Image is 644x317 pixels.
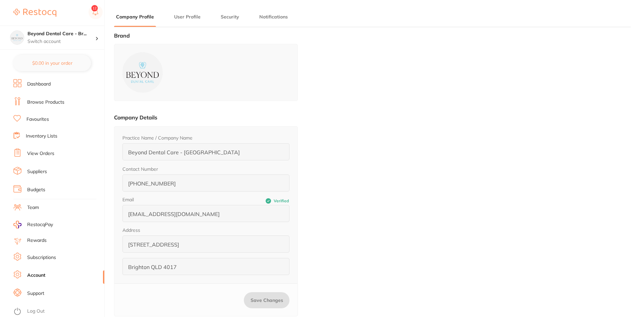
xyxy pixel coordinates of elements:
legend: Address [122,227,140,233]
button: $0.00 in your order [13,55,91,71]
span: Verified [274,199,289,203]
button: Security [219,14,241,20]
button: Log Out [13,306,102,317]
span: RestocqPay [27,221,53,228]
a: Log Out [27,308,45,315]
a: Inventory Lists [26,133,57,140]
button: Notifications [257,14,290,20]
a: View Orders [27,150,54,157]
button: User Profile [172,14,203,20]
a: Team [27,204,39,211]
a: Restocq Logo [13,5,56,20]
a: RestocqPay [13,221,53,228]
span: Save Changes [251,297,283,303]
img: Restocq Logo [13,9,56,17]
h4: Beyond Dental Care - Brighton [28,31,95,37]
a: Account [27,272,45,279]
button: Save Changes [244,292,289,308]
img: RestocqPay [13,221,21,228]
a: Favourites [26,116,49,123]
label: Brand [114,32,130,39]
a: Support [27,290,44,297]
a: Dashboard [27,81,51,88]
label: Email [122,197,206,202]
label: Practice Name / Company Name [122,135,193,141]
button: Company Profile [114,14,156,20]
img: logo [122,52,163,93]
img: Beyond Dental Care - Brighton [10,31,24,44]
a: Subscriptions [27,254,56,261]
label: Contact Number [122,166,158,172]
label: Company Details [114,114,157,121]
a: Browse Products [27,99,64,106]
a: Suppliers [27,168,47,175]
a: Budgets [27,187,45,193]
p: Switch account [28,38,95,45]
a: Rewards [27,237,47,244]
